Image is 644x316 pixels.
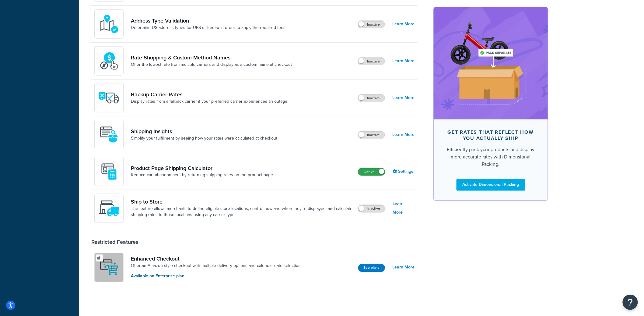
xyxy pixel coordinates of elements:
[393,167,415,176] a: Settings
[131,256,302,262] a: Enhanced Checkout
[393,200,415,217] a: Learn More
[131,91,287,98] a: Backup Carrier Rates
[98,161,120,182] img: +D8d0cXZM7VpdAAAAAElFTkSuQmCC
[131,165,273,172] a: Product Page Shipping Calculator
[131,25,285,31] a: Determine US address types for UPS or FedEx in order to apply the required fees
[131,172,273,178] a: Reduce cart abandonment by returning shipping rates on the product page
[131,17,285,24] a: Address Type Validation
[392,20,415,28] a: Learn More
[623,295,638,310] button: Open Resource Center
[358,94,385,102] label: Inactive
[457,179,525,191] a: Activate Dimensional Packing
[131,54,292,61] a: Rate Shopping & Custom Method Names
[131,263,302,269] a: Offer an Amazon-style checkout with multiple delivery options and calendar date selection.
[98,198,120,219] img: icon-duo-feat-ship-to-store-7c4d6248.svg
[131,128,277,135] a: Shipping Insights
[358,21,385,28] label: Inactive
[98,13,120,35] img: kIG8fy0lQAAAABJRU5ErkJggg==
[131,199,353,205] a: Ship to Store
[358,58,385,65] label: Inactive
[131,135,277,141] a: Simplify your fulfillment by seeing how your rates were calculated at checkout
[443,129,538,141] div: Get rates that reflect how you actually ship
[392,263,415,272] a: Learn More
[358,168,385,176] label: Active
[131,206,353,218] a: The feature allows merchants to define eligible store locations, control how and when they’re dis...
[91,239,138,246] div: Restricted Features
[131,98,287,105] a: Display rates from a fallback carrier if your preferred carrier experiences an outage
[392,130,415,139] a: Learn More
[358,205,385,212] label: Inactive
[392,57,415,65] a: Learn More
[98,87,120,108] img: icon-duo-feat-backup-carrier-4420b188.png
[443,16,539,110] img: feature-image-dim-d40ad3071a2b3c8e08177464837368e35600d3c5e73b18a22c1e4bb210dc32ac.png
[98,50,120,72] img: icon-duo-feat-rate-shopping-ecdd8bed.png
[131,62,292,68] a: Offer the lowest rate from multiple carriers and display as a custom name at checkout
[358,131,385,139] label: Inactive
[98,124,120,145] img: Acw9rhKYsOEjAAAAAElFTkSuQmCC
[131,273,302,280] p: Available on Enterprise plan
[392,94,415,102] a: Learn More
[358,264,385,272] button: See plans
[443,146,538,168] div: Efficiently pack your products and display more accurate rates with Dimensional Packing.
